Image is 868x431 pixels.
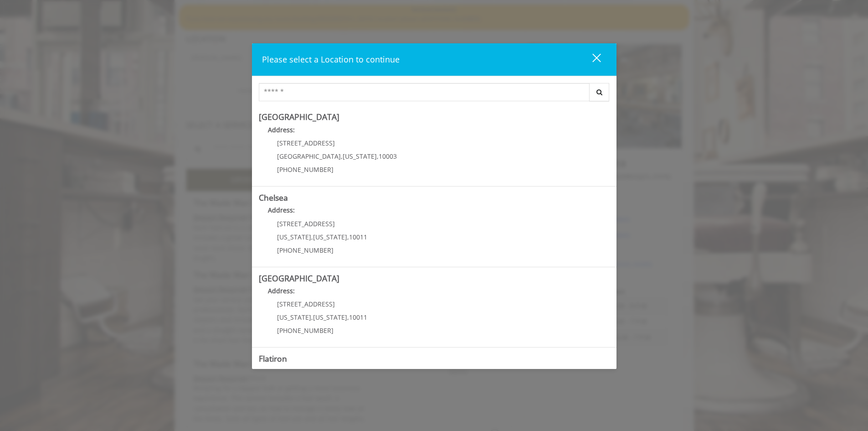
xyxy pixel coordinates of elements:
[268,125,295,134] b: Address:
[582,53,600,67] div: close dialog
[349,233,367,241] span: 10011
[343,152,377,161] span: [US_STATE]
[277,326,334,335] span: [PHONE_NUMBER]
[277,313,311,322] span: [US_STATE]
[277,246,334,254] span: [PHONE_NUMBER]
[259,353,287,364] b: Flatiron
[277,233,311,241] span: [US_STATE]
[341,152,343,161] span: ,
[268,286,295,295] b: Address:
[277,300,335,308] span: [STREET_ADDRESS]
[259,111,339,122] b: [GEOGRAPHIC_DATA]
[277,152,341,161] span: [GEOGRAPHIC_DATA]
[377,152,379,161] span: ,
[259,273,339,284] b: [GEOGRAPHIC_DATA]
[347,233,349,241] span: ,
[259,192,288,203] b: Chelsea
[349,313,367,322] span: 10011
[262,54,400,65] span: Please select a Location to continue
[277,165,334,174] span: [PHONE_NUMBER]
[259,83,610,106] div: Center Select
[259,83,590,101] input: Search Center
[268,206,295,214] b: Address:
[277,139,335,147] span: [STREET_ADDRESS]
[277,219,335,228] span: [STREET_ADDRESS]
[575,50,606,69] button: close dialog
[313,313,347,322] span: [US_STATE]
[347,313,349,322] span: ,
[594,89,605,95] i: Search button
[311,233,313,241] span: ,
[313,233,347,241] span: [US_STATE]
[311,313,313,322] span: ,
[379,152,397,161] span: 10003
